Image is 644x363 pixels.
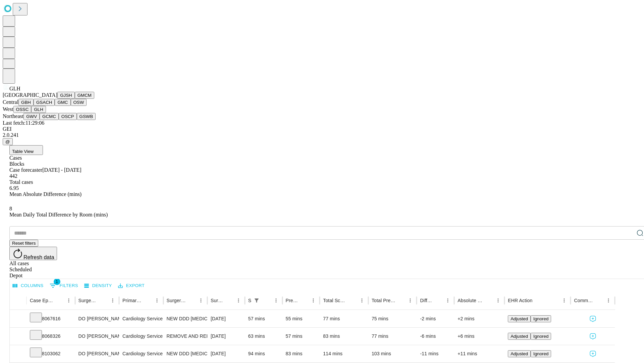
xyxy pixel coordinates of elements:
button: Menu [64,296,73,305]
button: Ignored [531,315,551,322]
div: 63 mins [248,328,279,345]
button: Menu [406,296,415,305]
span: Adjusted [511,316,528,321]
button: Ignored [531,333,551,340]
button: GBH [18,99,34,106]
div: Difference [420,298,433,303]
button: Adjusted [508,333,531,340]
span: Reset filters [12,241,36,246]
div: -2 mins [420,310,451,327]
div: NEW DDD [MEDICAL_DATA] GENERATOR ONLY [167,310,204,327]
div: 77 mins [323,310,365,327]
button: @ [3,138,13,145]
span: Case forecaster [9,167,42,173]
button: Sort [224,296,234,305]
div: 57 mins [248,310,279,327]
button: Menu [196,296,206,305]
button: Ignored [531,350,551,357]
button: OSCP [59,113,77,120]
div: 2.0.241 [3,132,641,138]
button: Sort [594,296,604,305]
button: OSSC [13,106,32,113]
button: GSWB [77,113,96,120]
div: 57 mins [286,328,317,345]
div: Absolute Difference [458,298,483,303]
button: Menu [108,296,117,305]
button: Sort [484,296,493,305]
button: Menu [493,296,503,305]
button: Sort [55,296,64,305]
div: 8067616 [30,310,72,327]
button: GLH [31,106,46,113]
button: Menu [234,296,243,305]
span: Ignored [533,351,548,356]
span: West [3,106,13,112]
button: GSACH [34,99,55,106]
button: Show filters [252,296,261,305]
button: Adjusted [508,350,531,357]
button: Menu [309,296,318,305]
button: Sort [187,296,196,305]
div: Total Predicted Duration [372,298,396,303]
button: Menu [604,296,613,305]
span: GLH [9,86,20,91]
span: Central [3,99,18,105]
button: Sort [262,296,271,305]
button: Sort [396,296,406,305]
div: DO [PERSON_NAME] [PERSON_NAME] Do [78,345,116,362]
div: 114 mins [323,345,365,362]
div: 94 mins [248,345,279,362]
button: Menu [271,296,281,305]
div: Surgery Name [167,298,186,303]
div: 55 mins [286,310,317,327]
div: +2 mins [458,310,501,327]
button: GCMC [40,113,59,120]
span: 1 [54,278,60,285]
span: Ignored [533,334,548,339]
div: Primary Service [122,298,142,303]
div: 75 mins [372,310,414,327]
div: -6 mins [420,328,451,345]
button: GJSH [57,92,75,99]
span: Table View [12,149,34,154]
button: Reset filters [9,240,38,247]
button: Sort [533,296,542,305]
div: 83 mins [286,345,317,362]
div: Cardiology Service [122,328,160,345]
div: Predicted In Room Duration [286,298,299,303]
button: Sort [299,296,309,305]
div: Comments [574,298,593,303]
button: Menu [443,296,452,305]
button: Adjusted [508,315,531,322]
span: Adjusted [511,334,528,339]
div: Scheduled In Room Duration [248,298,251,303]
div: Cardiology Service [122,345,160,362]
div: 8068326 [30,328,72,345]
span: Last fetch: 11:29:06 [3,120,44,126]
div: [DATE] [211,310,241,327]
div: [DATE] [211,328,241,345]
span: Northeast [3,113,23,119]
div: GEI [3,126,641,132]
div: +6 mins [458,328,501,345]
span: 8 [9,206,12,211]
div: 1 active filter [252,296,261,305]
span: Refresh data [23,254,54,260]
span: @ [5,139,10,144]
button: Menu [152,296,162,305]
button: Export [116,281,146,291]
button: Sort [99,296,108,305]
span: Mean Daily Total Difference by Room (mins) [9,212,108,217]
div: EHR Action [508,298,532,303]
span: Ignored [533,316,548,321]
span: Total cases [9,179,33,185]
div: Case Epic Id [30,298,54,303]
button: GMCM [75,92,94,99]
div: Surgery Date [211,298,224,303]
button: Refresh data [9,247,57,260]
div: Cardiology Service [122,310,160,327]
button: Density [83,281,114,291]
div: +11 mins [458,345,501,362]
div: NEW DDD [MEDICAL_DATA] IMPLANT [167,345,204,362]
div: [DATE] [211,345,241,362]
